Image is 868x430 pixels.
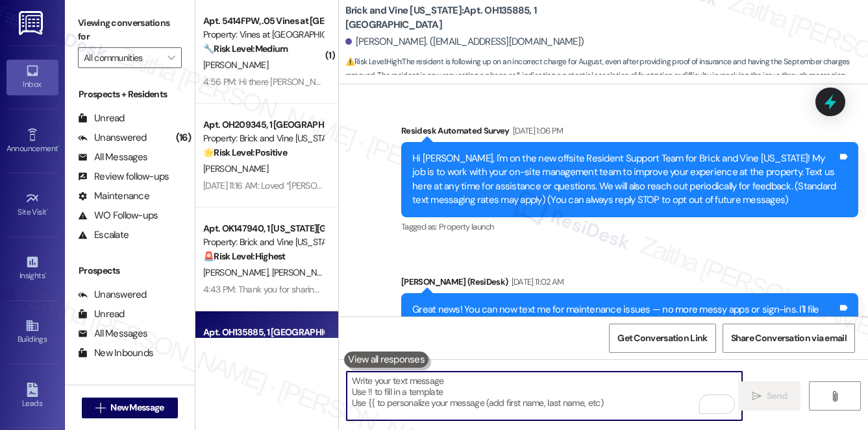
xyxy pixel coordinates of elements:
[78,13,182,47] label: Viewing conversations for
[78,307,125,321] div: Unread
[45,269,47,278] span: •
[6,379,58,414] a: Leads
[203,132,323,145] div: Property: Brick and Vine [US_STATE]
[203,326,323,339] div: Apt. OH135885, 1 [GEOGRAPHIC_DATA]
[6,187,58,222] a: Site Visit •
[167,53,175,63] i: 
[401,124,858,142] div: Residesk Automated Survey
[203,267,272,278] span: [PERSON_NAME]
[78,327,147,340] div: All Messages
[271,267,336,278] span: [PERSON_NAME]
[401,217,858,236] div: Tagged as:
[830,391,839,401] i: 
[78,209,158,222] div: WO Follow-ups
[345,35,584,49] div: [PERSON_NAME]. ([EMAIL_ADDRESS][DOMAIN_NAME])
[203,235,323,249] div: Property: Brick and Vine [US_STATE][GEOGRAPHIC_DATA]
[508,275,564,289] div: [DATE] 11:02 AM
[58,142,60,151] span: •
[203,163,268,174] span: [PERSON_NAME]
[345,56,401,67] strong: ⚠️ Risk Level: High
[95,403,105,413] i: 
[6,251,58,286] a: Insights •
[738,381,801,411] button: Send
[767,389,787,403] span: Send
[173,128,195,148] div: (16)
[752,391,762,401] i: 
[6,60,58,95] a: Inbox
[65,264,195,278] div: Prospects
[47,206,49,215] span: •
[723,324,855,353] button: Share Conversation via email
[439,221,493,232] span: Property launch
[412,303,837,344] div: Great news! You can now text me for maintenance issues — no more messy apps or sign-ins. I'll fil...
[617,331,707,345] span: Get Conversation Link
[78,170,169,184] div: Review follow-ups
[347,372,743,420] textarea: To enrich screen reader interactions, please activate Accessibility in Grammarly extension settings
[203,147,287,158] strong: 🌟 Risk Level: Positive
[401,275,858,293] div: [PERSON_NAME] (ResiDesk)
[19,11,45,35] img: ResiDesk Logo
[203,250,286,262] strong: 🚨 Risk Level: Highest
[78,189,149,203] div: Maintenance
[510,124,564,137] div: [DATE] 1:06 PM
[609,324,715,353] button: Get Conversation Link
[203,76,556,88] div: 4:56 PM: Hi there [PERSON_NAME]. I'm confused, I was told you were no longer available to us
[78,150,147,164] div: All Messages
[84,47,161,68] input: All communities
[203,59,268,71] span: [PERSON_NAME]
[345,55,868,83] span: : The resident is following up on an incorrect charge for August, even after providing proof of i...
[78,346,153,360] div: New Inbounds
[203,43,288,54] strong: 🔧 Risk Level: Medium
[78,288,147,302] div: Unanswered
[731,331,847,345] span: Share Conversation via email
[412,152,837,208] div: Hi [PERSON_NAME], I'm on the new offsite Resident Support Team for Brick and Vine [US_STATE]! My ...
[345,4,605,32] b: Brick and Vine [US_STATE]: Apt. OH135885, 1 [GEOGRAPHIC_DATA]
[78,131,147,145] div: Unanswered
[203,118,323,132] div: Apt. OH209345, 1 [GEOGRAPHIC_DATA]
[78,228,129,242] div: Escalate
[65,88,195,101] div: Prospects + Residents
[203,222,323,235] div: Apt. OK147940, 1 [US_STATE][GEOGRAPHIC_DATA]
[78,112,125,125] div: Unread
[203,14,323,28] div: Apt. 5414FPW, .05 Vines at [GEOGRAPHIC_DATA]
[65,383,195,396] div: Residents
[6,315,58,350] a: Buildings
[82,398,178,418] button: New Message
[203,28,323,42] div: Property: Vines at [GEOGRAPHIC_DATA]
[110,401,164,414] span: New Message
